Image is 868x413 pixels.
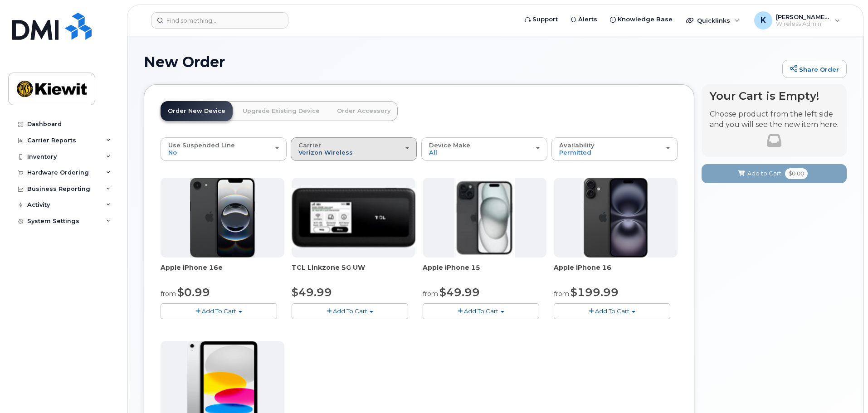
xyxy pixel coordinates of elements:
[423,263,546,281] div: Apple iPhone 15
[161,290,176,298] small: from
[168,141,235,149] span: Use Suspended Line
[177,286,210,299] span: $0.99
[292,286,332,299] span: $49.99
[680,11,746,29] div: Quicklinks
[785,168,808,179] span: $0.00
[518,10,564,29] a: Support
[202,307,236,315] span: Add To Cart
[168,149,177,156] span: No
[298,141,321,149] span: Carrier
[532,15,558,24] span: Support
[554,263,678,281] div: Apple iPhone 16
[292,263,415,281] div: TCL Linkzone 5G UW
[554,303,670,319] button: Add To Cart
[559,141,595,149] span: Availability
[702,164,847,183] button: Add to Cart $0.00
[595,307,629,315] span: Add To Cart
[161,263,284,281] div: Apple iPhone 16e
[559,149,591,156] span: Permitted
[747,169,781,178] span: Add to Cart
[161,137,287,161] button: Use Suspended Line No
[423,303,539,319] button: Add To Cart
[571,286,619,299] span: $199.99
[439,286,480,299] span: $49.99
[748,11,846,29] div: Kenny.Tran
[292,303,408,319] button: Add To Cart
[564,10,604,29] a: Alerts
[298,149,353,156] span: Verizon Wireless
[710,90,839,102] h4: Your Cart is Empty!
[429,141,470,149] span: Device Make
[551,137,678,161] button: Availability Permitted
[584,178,648,258] img: iphone_16_plus.png
[190,178,255,258] img: iphone16e.png
[578,15,597,24] span: Alerts
[464,307,498,315] span: Add To Cart
[776,20,830,28] span: Wireless Admin
[421,137,547,161] button: Device Make All
[829,374,861,406] iframe: Messenger Launcher
[144,54,778,70] h1: New Order
[330,101,398,121] a: Order Accessory
[697,17,730,24] span: Quicklinks
[161,303,277,319] button: Add To Cart
[761,15,766,26] span: K
[604,10,679,29] a: Knowledge Base
[235,101,327,121] a: Upgrade Existing Device
[554,290,569,298] small: from
[776,13,830,20] span: [PERSON_NAME].Tran
[423,290,438,298] small: from
[292,188,415,248] img: linkzone5g.png
[710,109,839,130] p: Choose product from the left side and you will see the new item here.
[291,137,417,161] button: Carrier Verizon Wireless
[151,12,288,29] input: Find something...
[161,101,233,121] a: Order New Device
[429,149,437,156] span: All
[618,15,673,24] span: Knowledge Base
[782,60,847,78] a: Share Order
[333,307,367,315] span: Add To Cart
[454,178,515,258] img: iphone15.jpg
